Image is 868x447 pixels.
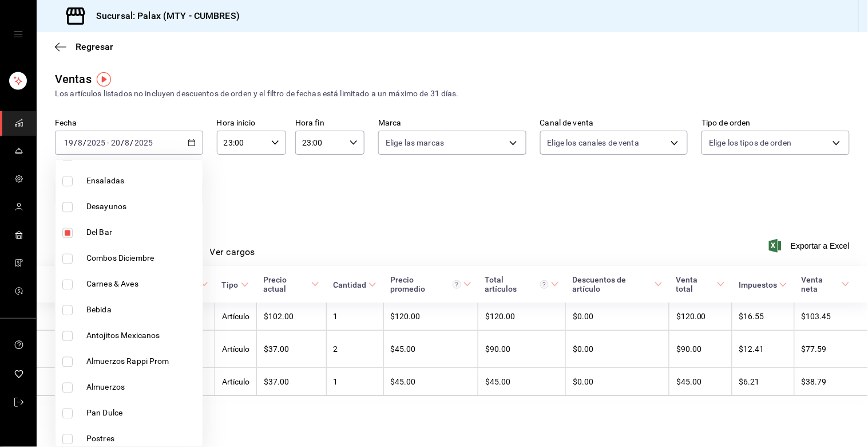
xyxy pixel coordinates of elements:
span: Ensaladas [86,175,198,187]
span: Postres [86,433,198,445]
span: Almuerzos [86,382,198,394]
span: Carnes & Aves [86,279,198,291]
span: Del Bar [86,227,198,239]
span: Combos Diciembre [86,253,198,265]
span: Bebida [86,304,198,316]
span: Pan Dulce [86,407,198,419]
span: Almuerzos Rappi Prom [86,356,198,368]
span: Antojitos Mexicanos [86,330,198,342]
img: Tooltip marker [97,72,111,87]
span: Desayunos [86,201,198,213]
